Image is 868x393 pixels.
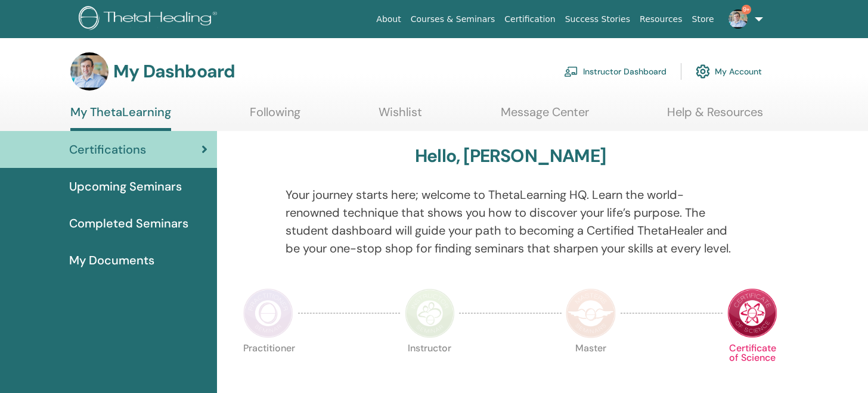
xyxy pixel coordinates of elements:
span: 9+ [742,5,751,14]
img: Practitioner [243,288,293,338]
img: cog.svg [696,61,710,82]
a: Wishlist [379,105,422,128]
a: Certification [500,8,560,30]
span: Certifications [69,141,146,158]
h3: My Dashboard [113,61,235,82]
img: Master [566,288,616,338]
span: My Documents [69,251,154,269]
img: default.jpg [728,10,748,29]
a: My Account [696,58,762,85]
img: Instructor [405,288,455,338]
img: default.jpg [70,52,108,91]
span: Completed Seminars [69,214,188,232]
a: Resources [635,8,687,30]
a: About [371,8,405,30]
img: chalkboard-teacher.svg [564,66,578,77]
a: Store [687,8,719,30]
a: My ThetaLearning [70,105,171,131]
h3: Hello, [PERSON_NAME] [415,145,606,167]
a: Help & Resources [667,105,763,128]
p: Your journey starts here; welcome to ThetaLearning HQ. Learn the world-renowned technique that sh... [286,186,736,257]
a: Following [250,105,300,128]
a: Success Stories [560,8,635,30]
img: Certificate of Science [727,288,777,338]
a: Instructor Dashboard [564,58,666,85]
a: Courses & Seminars [406,8,500,30]
a: Message Center [501,105,589,128]
span: Upcoming Seminars [69,177,182,195]
img: logo.png [79,6,221,33]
